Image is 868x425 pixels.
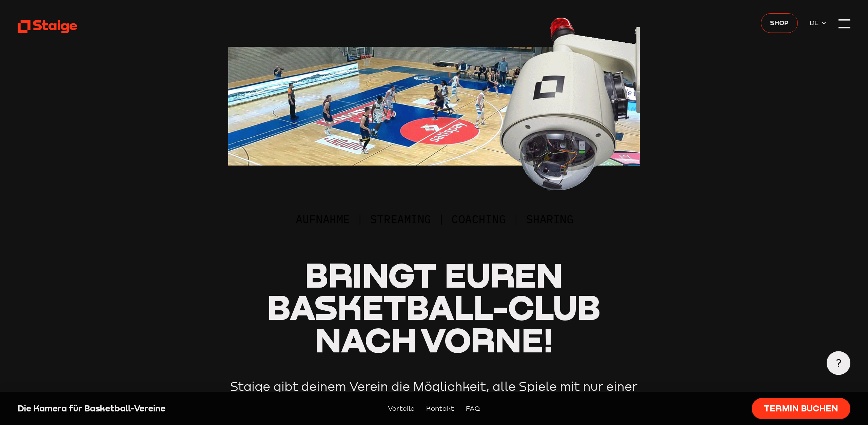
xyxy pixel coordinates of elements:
[752,398,850,419] a: Termin buchen
[761,13,798,33] a: Shop
[18,403,219,414] div: Die Kamera für Basketball-Vereine
[426,403,454,413] a: Kontakt
[267,254,600,360] span: Bringt euren Basketball-Club nach vorne!
[770,17,789,27] span: Shop
[466,403,480,413] a: FAQ
[810,17,822,27] span: DE
[388,403,415,413] a: Vorteile
[840,202,861,223] iframe: chat widget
